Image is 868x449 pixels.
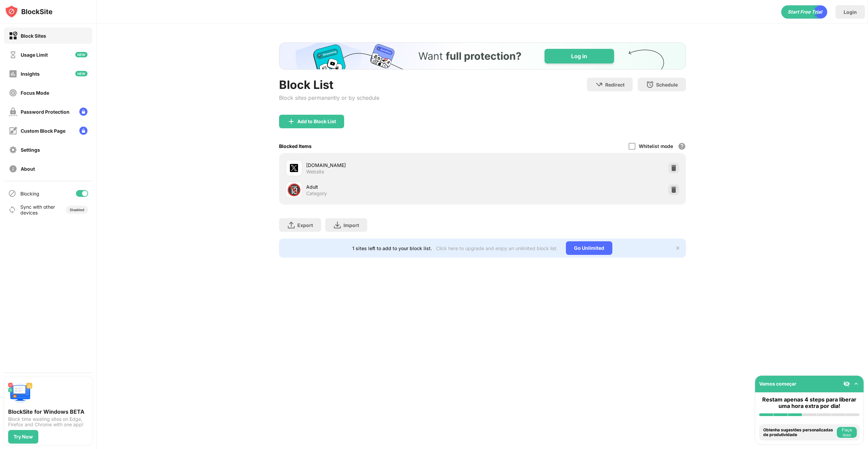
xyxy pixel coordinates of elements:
[675,245,680,251] img: x-button.svg
[436,245,558,251] div: Click here to upgrade and enjoy an unlimited block list.
[352,245,432,251] div: 1 sites left to add to your block list.
[21,147,40,153] div: Settings
[9,165,17,173] img: about-off.svg
[9,127,17,135] img: customize-block-page-off.svg
[21,52,48,58] div: Usage Limit
[837,427,857,438] button: Faça isso
[21,128,65,134] div: Custom Block Page
[75,71,87,76] img: new-icon.svg
[20,204,55,216] div: Sync with other devices
[8,189,16,198] img: blocking-icon.svg
[21,109,70,115] div: Password Protection
[656,82,678,88] div: Schedule
[70,208,84,212] div: Disabled
[306,169,324,175] div: Website
[279,143,312,149] div: Blocked Items
[9,70,17,78] img: insights-off.svg
[5,5,53,18] img: logo-blocksite.svg
[844,9,857,15] div: Login
[79,108,87,116] img: lock-menu.svg
[21,33,46,39] div: Block Sites
[781,5,827,19] div: animation
[279,42,686,70] iframe: Banner
[639,143,673,149] div: Whitelist mode
[306,190,327,197] div: Category
[21,71,40,77] div: Insights
[343,222,359,228] div: Import
[279,78,379,92] div: Block List
[853,380,860,387] img: omni-setup-toggle.svg
[9,108,17,116] img: password-protection-off.svg
[9,32,17,40] img: block-on.svg
[297,119,336,124] div: Add to Block List
[843,380,850,387] img: eye-not-visible.svg
[763,428,835,437] div: Obtenha sugestões personalizadas de produtividade
[759,396,860,409] div: Restam apenas 4 steps para liberar uma hora extra por dia!
[20,191,39,197] div: Blocking
[21,90,49,96] div: Focus Mode
[21,166,35,172] div: About
[75,52,87,57] img: new-icon.svg
[9,146,17,154] img: settings-off.svg
[8,416,88,427] div: Block time wasting sites on Edge, Firefox and Chrome with one app!
[306,183,482,190] div: Adult
[566,241,612,255] div: Go Unlimited
[79,127,87,135] img: lock-menu.svg
[8,408,88,415] div: BlockSite for Windows BETA
[306,162,482,169] div: [DOMAIN_NAME]
[14,434,33,439] div: Try Now
[279,94,379,101] div: Block sites permanently or by schedule
[8,206,16,214] img: sync-icon.svg
[9,89,17,97] img: focus-off.svg
[8,381,33,406] img: push-desktop.svg
[287,183,301,197] div: 🔞
[290,164,298,172] img: favicons
[605,82,625,88] div: Redirect
[297,222,313,228] div: Export
[759,381,796,387] div: Vamos começar
[9,51,17,59] img: time-usage-off.svg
